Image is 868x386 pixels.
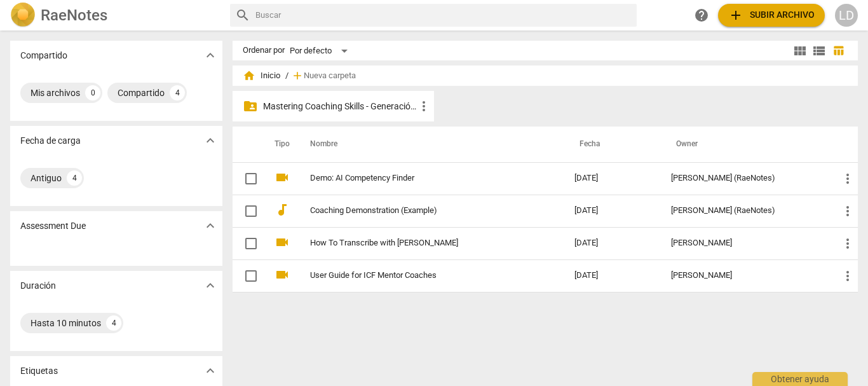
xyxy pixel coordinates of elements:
[20,219,86,233] p: Assessment Due
[564,227,661,259] td: [DATE]
[203,48,218,63] span: expand_more
[201,276,220,295] button: Mostrar más
[275,170,290,185] span: videocam
[310,174,529,183] a: Demo: AI Competency Finder
[201,216,220,235] button: Mostrar más
[728,8,815,23] span: Subir archivo
[310,206,529,216] a: Coaching Demonstration (Example)
[840,268,855,284] span: more_vert
[243,99,258,114] span: folder_shared
[810,41,829,60] button: Lista
[255,5,632,25] input: Buscar
[694,8,709,23] span: help
[840,171,855,186] span: more_vert
[10,3,220,28] a: LogoRaeNotes
[564,195,661,227] td: [DATE]
[840,236,855,251] span: more_vert
[752,372,848,386] div: Obtener ayuda
[203,133,218,148] span: expand_more
[67,170,82,186] div: 4
[718,4,825,27] button: Subir
[243,46,285,55] div: Ordenar por
[31,317,101,329] div: Hasta 10 minutos
[285,71,288,81] span: /
[203,278,218,293] span: expand_more
[20,49,67,62] p: Compartido
[310,238,529,248] a: How To Transcribe with [PERSON_NAME]
[835,4,858,27] button: LD
[728,8,743,23] span: add
[792,43,808,59] span: view_module
[564,127,661,162] th: Fecha
[671,238,820,248] div: [PERSON_NAME]
[41,6,107,24] h2: RaeNotes
[243,69,255,82] span: home
[201,361,220,380] button: Mostrar más
[275,267,290,282] span: videocam
[690,4,713,27] a: Obtener ayuda
[170,85,185,100] div: 4
[840,203,855,219] span: more_vert
[10,3,36,28] img: Logo
[31,86,80,99] div: Mis archivos
[416,99,431,114] span: more_vert
[243,69,280,82] span: Inicio
[832,45,844,57] span: table_chart
[295,127,565,162] th: Nombre
[790,41,810,60] button: Cuadrícula
[263,100,416,113] p: Mastering Coaching Skills - Generación 31
[201,46,220,65] button: Mostrar más
[20,134,81,148] p: Fecha de carga
[829,41,848,60] button: Tabla
[85,85,100,100] div: 0
[235,8,250,23] span: search
[31,172,62,184] div: Antiguo
[310,271,529,280] a: User Guide for ICF Mentor Coaches
[811,43,827,59] span: view_list
[291,69,304,82] span: add
[671,271,820,280] div: [PERSON_NAME]
[290,41,352,61] div: Por defecto
[20,279,56,293] p: Duración
[564,162,661,195] td: [DATE]
[203,363,218,378] span: expand_more
[201,131,220,150] button: Mostrar más
[564,259,661,292] td: [DATE]
[671,206,820,216] div: [PERSON_NAME] (RaeNotes)
[118,86,165,99] div: Compartido
[275,235,290,250] span: videocam
[106,315,121,331] div: 4
[275,202,290,217] span: audiotrack
[661,127,830,162] th: Owner
[203,218,218,233] span: expand_more
[304,71,356,81] span: Nueva carpeta
[264,127,295,162] th: Tipo
[20,364,58,378] p: Etiquetas
[671,174,820,183] div: [PERSON_NAME] (RaeNotes)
